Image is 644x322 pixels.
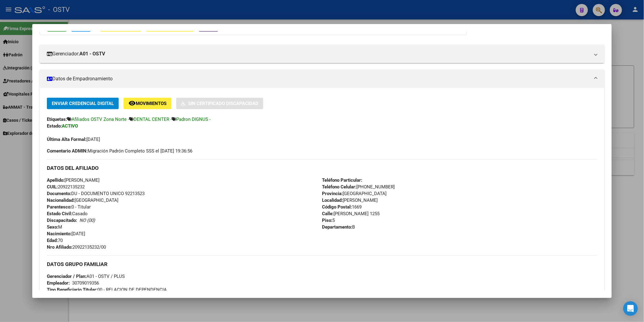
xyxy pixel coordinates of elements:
[322,198,378,203] span: [PERSON_NAME]
[47,165,597,171] h3: DATOS DEL AFILIADO
[40,70,604,88] mat-expansion-panel-header: Datos de Empadronamiento
[223,20,266,32] button: Organismos Ext.
[47,224,62,230] span: M
[47,137,86,142] strong: Última Alta Formal:
[52,101,114,107] span: Enviar Credencial Digital
[47,198,118,203] span: [GEOGRAPHIC_DATA]
[47,261,597,268] h3: DATOS GRUPO FAMILIAR
[47,287,167,292] span: 00 - RELACION DE DEPENDENCIA
[47,280,70,286] strong: Empleador:
[47,244,106,250] span: 20922135232/00
[47,198,75,203] strong: Nacionalidad:
[47,148,88,154] strong: Comentario ADMIN:
[322,211,334,216] strong: Calle:
[176,117,211,122] span: Padron DIGNUS -
[47,224,58,230] strong: Sexo:
[188,101,258,107] span: Sin Certificado Discapacidad
[47,211,72,216] strong: Estado Civil:
[322,198,343,203] strong: Localidad:
[124,98,171,109] button: Movimientos
[47,184,85,190] span: 20922135232
[47,177,65,183] strong: Apellido:
[47,211,88,216] span: Casado
[79,50,105,58] strong: A01 - OSTV
[322,191,343,196] strong: Provincia:
[47,231,85,236] span: [DATE]
[322,224,352,230] strong: Departamento:
[322,224,355,230] span: B
[47,177,100,183] span: [PERSON_NAME]
[322,211,380,216] span: [PERSON_NAME] 1255
[47,191,71,196] strong: Documento:
[322,218,335,223] span: 5
[322,204,352,210] strong: Código Postal:
[47,244,72,250] strong: Nro Afiliado:
[47,274,86,279] strong: Gerenciador / Plan:
[79,218,95,223] i: NO (00)
[72,280,99,286] div: 30709019356
[322,218,332,223] strong: Piso:
[47,191,145,196] span: DU - DOCUMENTO UNICO 92213523
[47,231,72,236] strong: Nacimiento:
[47,238,58,243] strong: Edad:
[322,204,362,210] span: 1669
[134,117,172,122] span: DENTAL CENTER -
[322,191,387,196] span: [GEOGRAPHIC_DATA]
[47,123,62,129] strong: Estado:
[72,117,129,122] span: Afiliados OSTV Zona Norte -
[176,98,263,109] button: Sin Certificado Discapacidad
[47,117,67,122] strong: Etiquetas:
[47,98,119,109] button: Enviar Credencial Digital
[322,184,395,190] span: [PHONE_NUMBER]
[47,218,77,223] strong: Discapacitado:
[322,184,356,190] strong: Teléfono Celular:
[322,177,362,183] strong: Teléfono Particular:
[40,45,604,63] mat-expansion-panel-header: Gerenciador:A01 - OSTV
[47,148,192,154] span: Migración Padrón Completo SSS el [DATE] 19:36:56
[136,101,166,107] span: Movimientos
[623,301,638,316] div: Open Intercom Messenger
[47,287,97,292] strong: Tipo Beneficiario Titular:
[47,75,590,82] mat-panel-title: Datos de Empadronamiento
[47,137,100,142] span: [DATE]
[47,204,72,210] strong: Parentesco:
[62,123,78,129] strong: ACTIVO
[47,204,91,210] span: 0 - Titular
[47,238,63,243] span: 70
[47,274,125,279] span: A01 - OSTV / PLUS
[128,100,136,107] mat-icon: remove_red_eye
[47,50,590,58] mat-panel-title: Gerenciador:
[47,184,58,190] strong: CUIL:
